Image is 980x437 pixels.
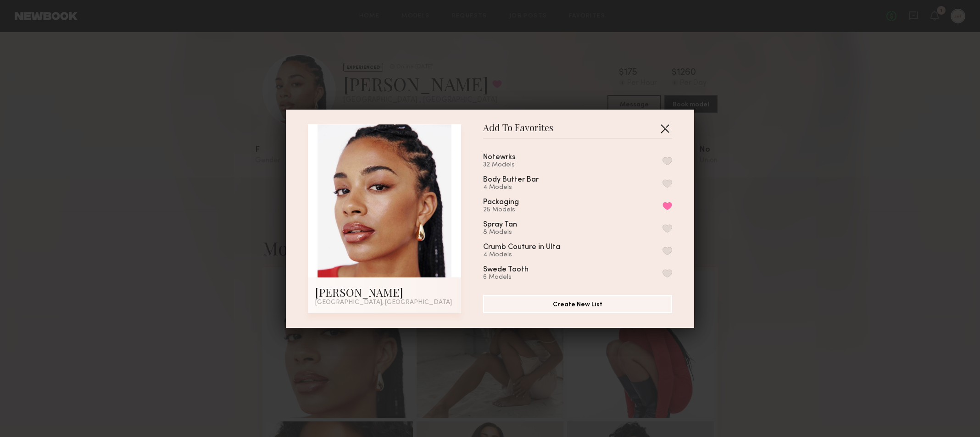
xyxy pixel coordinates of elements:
[483,295,672,313] button: Create New List
[483,161,538,169] div: 32 Models
[483,184,561,191] div: 4 Models
[483,124,553,138] span: Add To Favorites
[483,176,539,184] div: Body Butter Bar
[657,121,672,136] button: Close
[483,251,582,259] div: 4 Models
[483,229,539,236] div: 8 Models
[315,285,454,299] div: [PERSON_NAME]
[483,221,517,229] div: Spray Tan
[483,206,541,214] div: 25 Models
[483,266,529,274] div: Swede Tooth
[483,243,560,251] div: Crumb Couture in Ulta
[315,299,454,306] div: [GEOGRAPHIC_DATA], [GEOGRAPHIC_DATA]
[483,199,519,206] div: Packaging
[483,274,551,281] div: 6 Models
[483,154,516,161] div: Notewrks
